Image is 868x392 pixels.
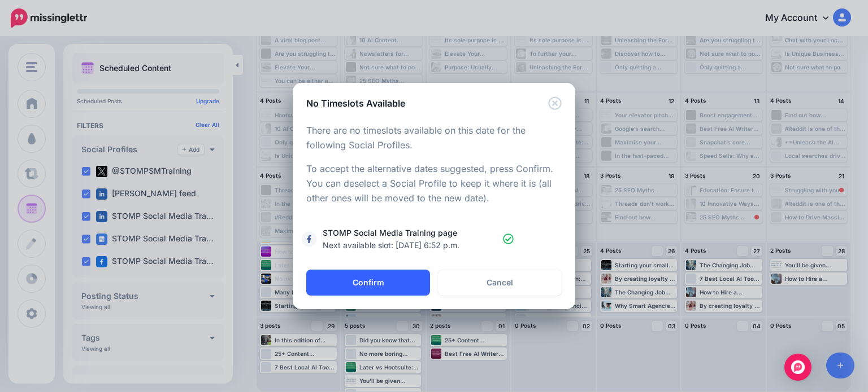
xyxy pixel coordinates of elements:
[784,354,811,381] div: Open Intercom Messenger
[323,227,503,252] span: STOMP Social Media Training page
[306,270,430,296] button: Confirm
[304,227,564,252] a: STOMP Social Media Training page Next available slot: [DATE] 6:52 p.m.
[438,270,562,296] a: Cancel
[306,162,562,206] p: To accept the alternative dates suggested, press Confirm. You can deselect a Social Profile to ke...
[323,239,497,252] span: Next available slot: [DATE] 6:52 p.m.
[306,124,562,153] p: There are no timeslots available on this date for the following Social Profiles.
[306,96,405,110] h5: No Timeslots Available
[548,96,562,111] button: Close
